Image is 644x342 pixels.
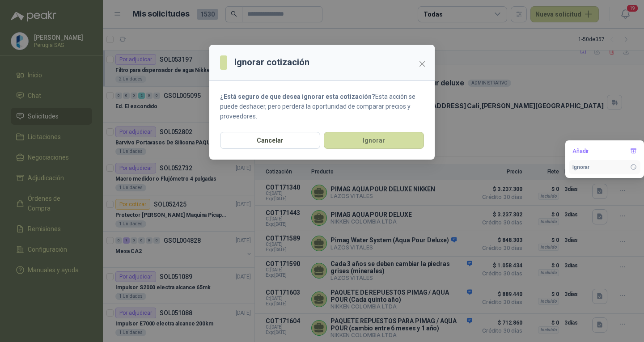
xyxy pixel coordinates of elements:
h3: Ignorar cotización [234,55,309,69]
span: close [419,60,426,68]
strong: ¿Está seguro de que desea ignorar esta cotización? [220,93,375,100]
button: Cancelar [220,132,320,149]
button: Close [415,57,429,71]
button: Ignorar [324,132,424,149]
p: Esta acción se puede deshacer, pero perderá la oportunidad de comparar precios y proveedores. [220,92,424,121]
